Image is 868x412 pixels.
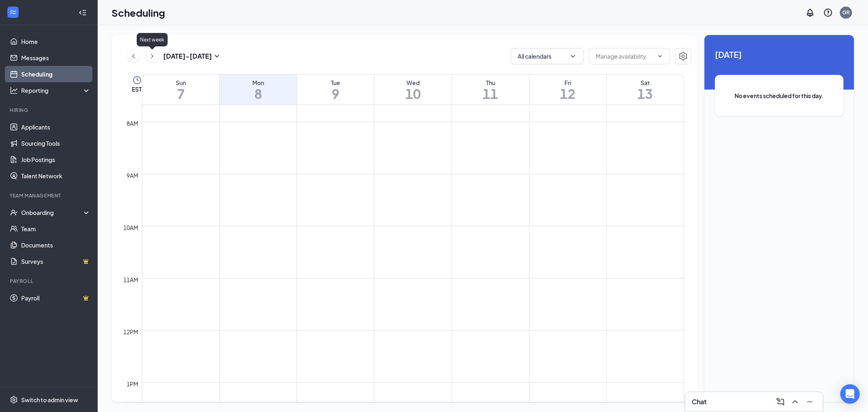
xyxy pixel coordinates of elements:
h1: Scheduling [112,6,165,20]
svg: Settings [10,396,18,404]
svg: ChevronDown [569,52,577,60]
div: Open Intercom Messenger [840,384,860,404]
button: All calendarsChevronDown [511,48,584,64]
div: Hiring [10,107,89,114]
a: September 8, 2025 [220,75,297,105]
h3: Chat [692,397,706,406]
a: September 11, 2025 [452,75,529,105]
div: 10am [122,223,140,232]
a: Sourcing Tools [21,135,91,151]
a: September 12, 2025 [529,75,606,105]
div: 11am [122,275,140,284]
div: Fri [529,79,606,87]
a: September 9, 2025 [297,75,374,105]
a: PayrollCrown [21,290,91,306]
svg: ChevronUp [790,397,800,407]
h1: 10 [374,87,451,101]
a: Job Postings [21,151,91,168]
div: 12pm [122,327,140,336]
div: Onboarding [21,208,84,217]
svg: UserCheck [10,208,18,217]
a: September 7, 2025 [142,75,219,105]
button: ComposeMessage [774,395,787,408]
a: Messages [21,50,91,66]
a: September 10, 2025 [374,75,451,105]
div: Sat [607,79,684,87]
button: ChevronLeft [127,50,140,62]
span: EST [132,85,142,93]
svg: Collapse [79,9,87,17]
h1: 7 [142,87,219,101]
h1: 8 [220,87,297,101]
a: Talent Network [21,168,91,184]
h1: 12 [529,87,606,101]
svg: Minimize [805,397,815,407]
div: GR [842,9,850,16]
div: 8am [125,119,140,128]
button: Settings [675,48,691,64]
svg: Analysis [10,86,18,94]
svg: QuestionInfo [823,8,833,18]
div: Tue [297,79,374,87]
div: Mon [220,79,297,87]
div: Switch to admin view [21,396,78,404]
a: Documents [21,237,91,253]
a: Team [21,221,91,237]
input: Manage availability [596,52,654,61]
span: [DATE] [715,48,844,61]
h3: [DATE] - [DATE] [163,52,212,61]
svg: Clock [132,75,142,85]
svg: ChevronDown [657,53,663,59]
a: September 13, 2025 [607,75,684,105]
a: SurveysCrown [21,253,91,270]
div: Thu [452,79,529,87]
a: Scheduling [21,66,91,82]
div: Team Management [10,192,89,199]
h1: 13 [607,87,684,101]
button: Minimize [803,395,816,408]
svg: Settings [678,51,688,61]
button: ChevronUp [789,395,802,408]
a: Home [21,33,91,50]
div: Wed [374,79,451,87]
h1: 11 [452,87,529,101]
span: No events scheduled for this day. [731,91,827,100]
svg: ChevronLeft [129,51,138,61]
div: Reporting [21,86,91,94]
div: Next week [137,33,168,46]
a: Applicants [21,119,91,135]
h1: 9 [297,87,374,101]
svg: Notifications [805,8,815,18]
div: 1pm [125,379,140,388]
svg: WorkstreamLogo [9,8,17,16]
svg: ChevronRight [148,51,156,61]
svg: SmallChevronDown [212,51,222,61]
svg: ComposeMessage [776,397,785,407]
div: Payroll [10,278,89,285]
div: Sun [142,79,219,87]
button: ChevronRight [146,50,158,62]
div: 9am [125,171,140,180]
